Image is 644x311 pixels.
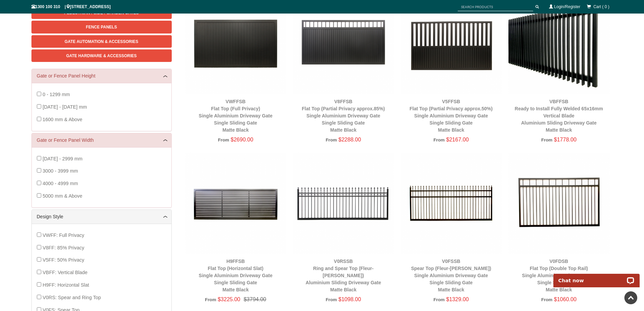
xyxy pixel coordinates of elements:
[411,259,491,292] a: V0FSSBSpear Top (Fleur-[PERSON_NAME])Single Aluminium Driveway GateSingle Sliding GateMatte Black
[338,137,361,142] span: $2288.00
[31,35,172,48] a: Gate Automation & Accessories
[31,4,111,9] span: 1300 100 310 | [STREET_ADDRESS]
[554,137,577,142] span: $1778.00
[43,117,82,122] span: 1600 mm & Above
[43,245,84,250] span: V8FF: 85% Privacy
[205,297,216,302] span: From
[326,137,337,142] span: From
[43,257,84,263] span: V5FF: 50% Privacy
[522,259,596,292] a: V0FDSBFlat Top (Double Top Rail)Single Aluminium Driveway GateSingle Sliding GateMatte Black
[199,99,272,133] a: VWFFSBFlat Top (Full Privacy)Single Aluminium Driveway GateSingle Sliding GateMatte Black
[43,104,87,110] span: [DATE] - [DATE] mm
[43,295,101,300] span: V0RS: Spear and Ring Top
[199,259,272,292] a: H9FFSBFlat Top (Horizontal Slat)Single Aluminium Driveway GateSingle Sliding GateMatte Black
[86,25,117,29] span: Fence Panels
[433,297,445,302] span: From
[43,193,82,199] span: 5000 mm & Above
[410,99,493,133] a: V5FFSBFlat Top (Partial Privacy approx.50%)Single Aluminium Driveway GateSingle Sliding GateMatte...
[231,137,253,142] span: $2690.00
[43,270,88,275] span: VBFF: Vertical Blade
[326,297,337,302] span: From
[508,153,610,254] img: V0FDSB - Flat Top (Double Top Rail) - Single Aluminium Driveway Gate - Single Sliding Gate - Matt...
[185,153,286,254] img: H9FFSB - Flat Top (Horizontal Slat) - Single Aluminium Driveway Gate - Single Sliding Gate - Matt...
[549,266,644,287] iframe: LiveChat chat widget
[338,296,361,302] span: $1098.00
[31,49,172,62] a: Gate Hardware & Accessories
[401,153,502,254] img: V0FSSB - Spear Top (Fleur-de-lis) - Single Aluminium Driveway Gate - Single Sliding Gate - Matte ...
[541,297,552,302] span: From
[302,99,385,133] a: V8FFSBFlat Top (Partial Privacy approx.85%)Single Aluminium Driveway GateSingle Sliding GateMatte...
[593,4,609,9] span: Cart ( 0 )
[43,168,78,174] span: 3000 - 3999 mm
[66,53,137,58] span: Gate Hardware & Accessories
[541,137,552,142] span: From
[43,181,78,186] span: 4000 - 4999 mm
[446,296,469,302] span: $1329.00
[240,296,266,302] span: $3794.00
[218,296,240,302] span: $3225.00
[43,282,89,288] span: H9FF: Horizontal Slat
[31,21,172,33] a: Fence Panels
[306,259,381,292] a: V0RSSBRing and Spear Top (Fleur-[PERSON_NAME])Aluminium Sliding Driveway GateMatte Black
[554,4,580,9] a: Login/Register
[554,296,577,302] span: $1060.00
[43,92,70,97] span: 0 - 1299 mm
[43,156,82,161] span: [DATE] - 2999 mm
[43,232,84,238] span: VWFF: Full Privacy
[218,137,229,142] span: From
[446,137,469,142] span: $2167.00
[37,213,166,220] a: Design Style
[515,99,603,133] a: VBFFSBReady to Install Fully Welded 65x16mm Vertical BladeAluminium Sliding Driveway GateMatte Black
[65,39,138,44] span: Gate Automation & Accessories
[64,10,139,15] span: Pedestrian / Side / Garden Gates
[433,137,445,142] span: From
[37,137,166,144] a: Gate or Fence Panel Width
[458,3,533,11] input: SEARCH PRODUCTS
[37,72,166,80] a: Gate or Fence Panel Height
[293,153,394,254] img: V0RSSB - Ring and Spear Top (Fleur-de-lis) - Aluminium Sliding Driveway Gate - Matte Black - Gate...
